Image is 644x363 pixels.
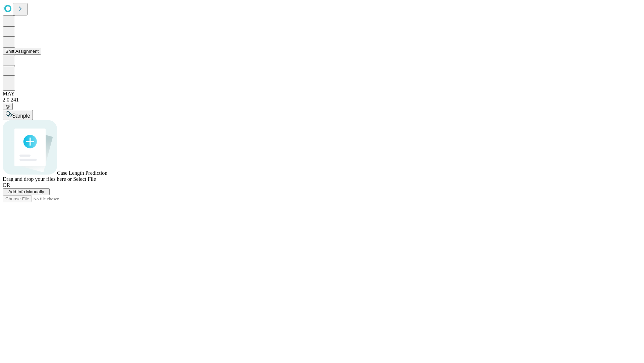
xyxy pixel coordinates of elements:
[3,91,641,97] div: MAY
[8,189,44,194] span: Add Info Manually
[57,170,107,176] span: Case Length Prediction
[12,113,30,119] span: Sample
[73,176,96,182] span: Select File
[3,182,10,188] span: OR
[3,103,13,110] button: @
[5,104,10,109] span: @
[3,110,33,120] button: Sample
[3,48,41,55] button: Shift Assignment
[3,188,50,195] button: Add Info Manually
[3,97,641,103] div: 2.0.241
[3,176,72,182] span: Drag and drop your files here or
